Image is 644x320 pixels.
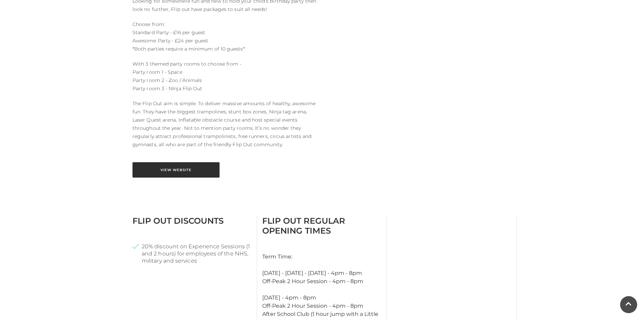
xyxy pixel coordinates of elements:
[132,216,252,226] h3: Flip Out Discounts
[132,243,252,264] li: 20% discount on Experience Sessions (1 and 2 hours) for employees of the NHS, military and services
[132,162,220,178] a: View Website
[262,216,381,236] h3: Flip Out Regular Opening Times
[132,99,317,149] p: The Flip Out aim is simple. To deliver massive amounts of healthy, awesome fun. They have the big...
[132,60,317,93] p: With 3 themed party rooms to choose from - Party room 1 - Space Party room 2 - Zoo / Animals Part...
[132,20,317,53] p: Choose from: Standard Party - £16 per guest Awesome Party - £24 per guest *Both parties require a...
